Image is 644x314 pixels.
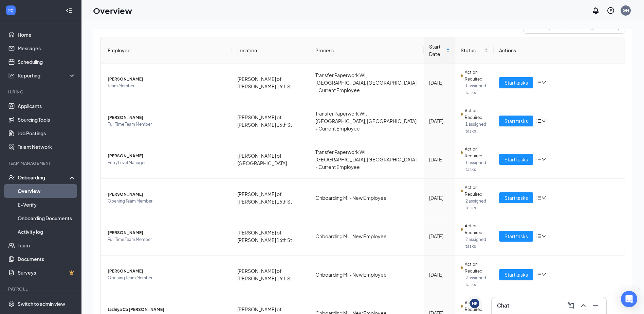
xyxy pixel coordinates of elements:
div: Hiring [8,89,74,95]
span: Action Required [465,146,488,159]
svg: Minimize [591,301,600,310]
svg: Analysis [8,72,15,79]
svg: UserCheck [8,174,15,181]
span: bars [536,233,541,239]
span: down [541,157,546,162]
div: Switch to admin view [18,300,65,307]
a: Onboarding Documents [18,211,76,225]
span: Action Required [465,69,488,83]
button: Start tasks [499,116,533,126]
td: Onboarding MI - New Employee [310,179,424,217]
span: down [541,234,546,239]
a: Team [18,239,76,252]
span: 1 assigned tasks [465,121,488,135]
button: Start tasks [499,192,533,203]
span: Start tasks [504,271,528,278]
button: Start tasks [499,231,533,242]
svg: ChevronUp [579,301,587,310]
span: Entry Level Manager [108,159,226,166]
td: [PERSON_NAME] of [PERSON_NAME] 16th St [232,256,310,294]
div: [DATE] [429,79,450,86]
button: Minimize [590,300,601,311]
h1: Overview [93,5,132,16]
a: Job Postings [18,126,76,140]
div: HR [472,301,478,307]
span: Action Required [465,261,488,275]
div: [DATE] [429,156,450,163]
th: Process [310,37,424,64]
button: Start tasks [499,154,533,165]
a: Scheduling [18,55,76,69]
span: Action Required [465,184,488,198]
span: [PERSON_NAME] [108,229,226,236]
span: Full Time Team Member [108,121,226,128]
span: [PERSON_NAME] [108,153,226,159]
td: [PERSON_NAME] of [GEOGRAPHIC_DATA] [232,140,310,179]
th: Actions [494,37,625,64]
svg: Settings [8,300,15,307]
span: 1 assigned tasks [465,83,488,96]
span: [PERSON_NAME] [108,191,226,198]
span: Full Time Team Member [108,236,226,243]
span: Opening Team Member [108,198,226,205]
td: [PERSON_NAME] of [PERSON_NAME] 16th St [232,64,310,102]
span: bars [536,272,541,277]
span: Action Required [465,223,488,236]
div: Payroll [8,286,74,292]
td: Transfer Paperwork WI, [GEOGRAPHIC_DATA], [GEOGRAPHIC_DATA] - Current Employee [310,140,424,179]
div: Onboarding [18,174,70,181]
span: 1 assigned tasks [465,159,488,173]
td: Onboarding MI - New Employee [310,217,424,256]
button: Start tasks [499,269,533,280]
a: Applicants [18,99,76,113]
td: Onboarding MI - New Employee [310,256,424,294]
td: Transfer Paperwork WI, [GEOGRAPHIC_DATA], [GEOGRAPHIC_DATA] - Current Employee [310,64,424,102]
span: Start tasks [504,117,528,125]
div: [DATE] [429,271,450,278]
a: SurveysCrown [18,266,76,279]
span: 2 assigned tasks [465,275,488,288]
div: GH [623,7,629,13]
a: Documents [18,252,76,266]
span: [PERSON_NAME] [108,114,226,121]
span: Action Required [465,107,488,121]
span: Start tasks [504,232,528,240]
span: bars [536,195,541,200]
span: Start tasks [504,194,528,202]
a: Sourcing Tools [18,113,76,126]
span: bars [536,80,541,85]
a: Overview [18,184,76,198]
span: Jazhiya Ca [PERSON_NAME] [108,306,226,313]
h3: Chat [497,302,509,309]
a: Activity log [18,225,76,239]
td: [PERSON_NAME] of [PERSON_NAME] 16th St [232,179,310,217]
a: Talent Network [18,140,76,154]
td: Transfer Paperwork WI, [GEOGRAPHIC_DATA], [GEOGRAPHIC_DATA] - Current Employee [310,102,424,140]
span: Opening Team Member [108,275,226,281]
span: [PERSON_NAME] [108,268,226,275]
div: Open Intercom Messenger [621,291,637,307]
button: ComposeMessage [566,300,576,311]
a: E-Verify [18,198,76,211]
td: [PERSON_NAME] of [PERSON_NAME] 16th St [232,102,310,140]
span: bars [536,157,541,162]
th: Employee [101,37,232,64]
span: Start tasks [504,156,528,163]
div: [DATE] [429,117,450,125]
svg: QuestionInfo [607,6,615,15]
span: down [541,195,546,200]
svg: WorkstreamLogo [7,7,14,14]
div: Reporting [18,72,76,79]
th: Location [232,37,310,64]
td: [PERSON_NAME] of [PERSON_NAME] 16th St [232,217,310,256]
span: down [541,119,546,123]
div: [DATE] [429,232,450,240]
a: Home [18,28,76,41]
div: [DATE] [429,194,450,202]
span: 2 assigned tasks [465,236,488,250]
span: Status [461,47,483,54]
span: [PERSON_NAME] [108,76,226,83]
th: Status [455,37,494,64]
svg: ComposeMessage [567,301,575,310]
svg: Collapse [66,7,72,14]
